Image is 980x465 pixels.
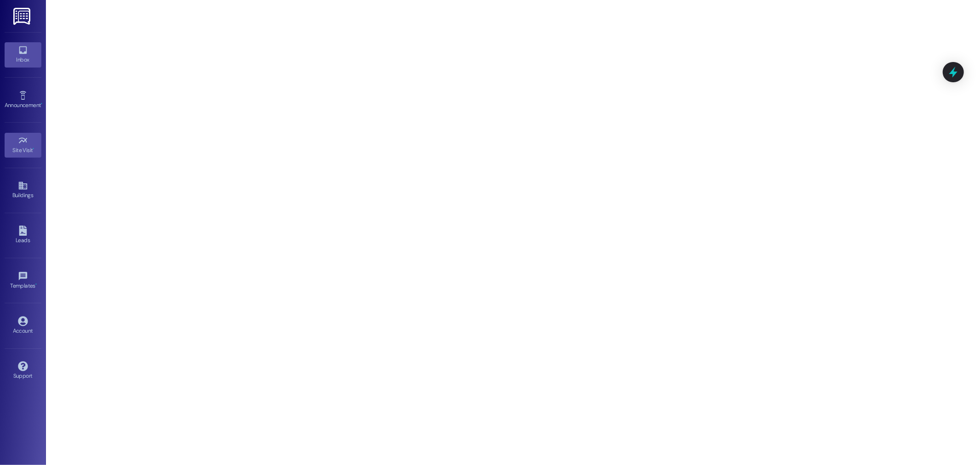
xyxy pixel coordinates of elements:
span: • [41,101,42,107]
img: ResiDesk Logo [13,8,32,25]
a: Leads [5,223,41,248]
a: Support [5,358,41,383]
a: Templates • [5,268,41,293]
a: Site Visit • [5,133,41,158]
a: Inbox [5,42,41,67]
span: • [35,281,37,288]
span: • [33,146,34,152]
a: Buildings [5,178,41,203]
a: Account [5,313,41,338]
